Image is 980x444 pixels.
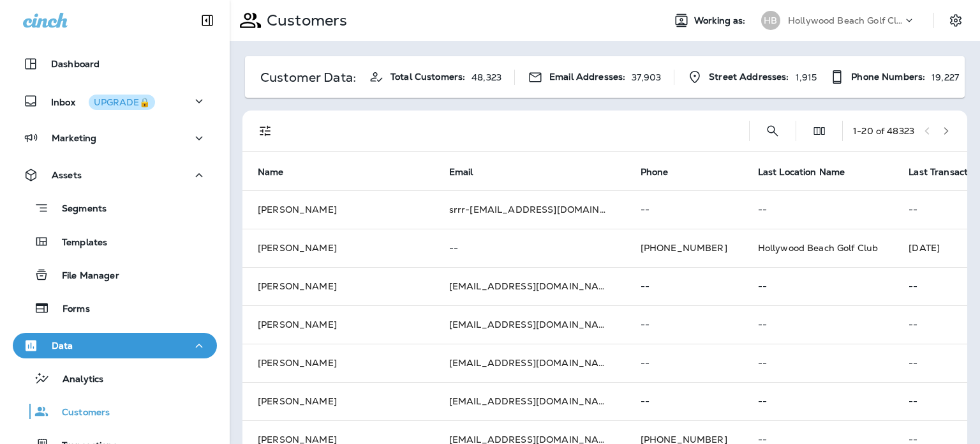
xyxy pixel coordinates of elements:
[851,72,925,82] span: Phone Numbers:
[434,190,625,229] td: srrr-[EMAIL_ADDRESS][DOMAIN_NAME]
[758,167,845,178] span: Last Location Name
[694,15,748,26] span: Working as:
[390,72,465,82] span: Total Customers:
[262,11,347,30] p: Customers
[13,261,217,288] button: File Manager
[13,295,217,321] button: Forms
[434,267,625,305] td: [EMAIL_ADDRESS][DOMAIN_NAME]
[758,204,879,215] p: --
[253,118,278,144] button: Filters
[258,167,284,178] span: Name
[242,190,434,229] td: [PERSON_NAME]
[13,88,217,114] button: InboxUPGRADE🔒
[13,333,217,358] button: Data
[52,341,73,351] p: Data
[52,170,82,180] p: Assets
[434,305,625,344] td: [EMAIL_ADDRESS][DOMAIN_NAME]
[49,270,119,282] p: File Manager
[641,358,727,368] p: --
[449,166,490,178] span: Email
[632,72,661,82] p: 37,903
[50,374,103,386] p: Analytics
[13,365,217,392] button: Analytics
[758,166,862,178] span: Last Location Name
[189,8,225,33] button: Collapse Sidebar
[49,203,107,216] p: Segments
[258,166,301,178] span: Name
[434,344,625,382] td: [EMAIL_ADDRESS][DOMAIN_NAME]
[758,358,879,368] p: --
[641,396,727,406] p: --
[641,281,727,291] p: --
[260,72,356,82] p: Customer Data:
[242,305,434,344] td: [PERSON_NAME]
[51,59,100,69] p: Dashboard
[796,72,817,82] p: 1,915
[641,166,685,178] span: Phone
[758,396,879,406] p: --
[625,229,743,267] td: [PHONE_NUMBER]
[471,72,501,82] p: 48,323
[549,72,625,82] span: Email Addresses:
[242,344,434,382] td: [PERSON_NAME]
[242,382,434,420] td: [PERSON_NAME]
[13,162,217,188] button: Assets
[49,237,107,249] p: Templates
[434,382,625,420] td: [EMAIL_ADDRESS][DOMAIN_NAME]
[49,407,110,419] p: Customers
[89,95,155,110] button: UPGRADE🔒
[94,98,150,107] div: UPGRADE🔒
[13,228,217,255] button: Templates
[641,319,727,330] p: --
[242,229,434,267] td: [PERSON_NAME]
[944,9,967,32] button: Settings
[449,243,610,253] p: --
[758,242,879,254] span: Hollywood Beach Golf Club
[50,303,90,316] p: Forms
[13,194,217,222] button: Segments
[761,11,780,30] div: HB
[449,167,473,178] span: Email
[51,95,155,108] p: Inbox
[13,51,217,77] button: Dashboard
[758,281,879,291] p: --
[242,267,434,305] td: [PERSON_NAME]
[806,118,832,144] button: Edit Fields
[641,167,669,178] span: Phone
[13,398,217,425] button: Customers
[758,319,879,330] p: --
[52,133,96,143] p: Marketing
[13,125,217,151] button: Marketing
[641,204,727,215] p: --
[709,72,789,82] span: Street Addresses:
[932,72,959,82] p: 19,227
[760,118,785,144] button: Search Customers
[788,15,903,26] p: Hollywood Beach Golf Club
[853,126,914,136] div: 1 - 20 of 48323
